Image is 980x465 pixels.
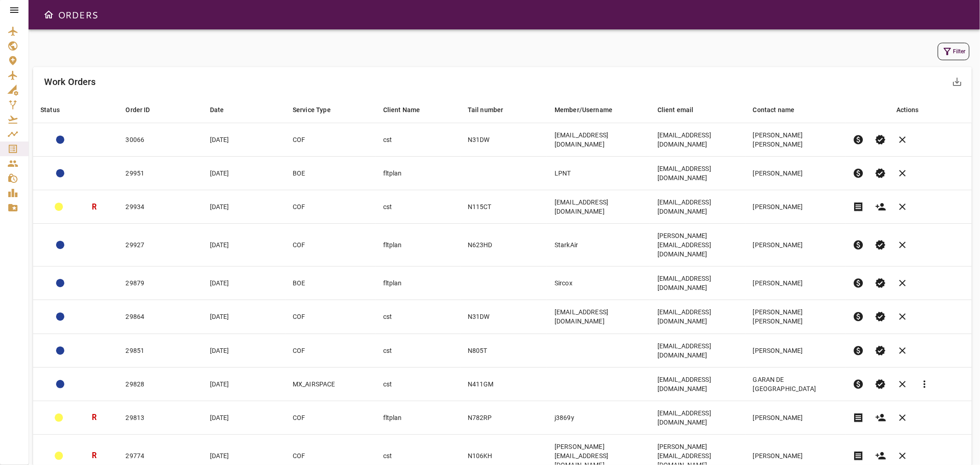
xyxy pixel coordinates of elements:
[848,373,870,395] button: Pre-Invoice order
[753,104,795,115] div: Contact name
[848,272,870,294] button: Pre-Invoice order
[650,267,746,300] td: [EMAIL_ADDRESS][DOMAIN_NAME]
[897,311,908,322] span: clear
[383,104,432,115] span: Client Name
[897,201,908,212] span: clear
[56,241,64,249] div: ACTION REQUIRED
[875,345,886,356] span: verified
[376,157,460,190] td: fltplan
[746,367,845,401] td: GARAN DE [GEOGRAPHIC_DATA]
[118,334,202,367] td: 29851
[203,123,285,157] td: [DATE]
[853,168,864,179] span: paid
[92,450,96,461] h3: R
[650,123,746,157] td: [EMAIL_ADDRESS][DOMAIN_NAME]
[848,407,870,429] button: Invoice order
[547,157,650,190] td: LPNT
[892,272,914,294] button: Cancel order
[650,224,746,267] td: [PERSON_NAME][EMAIL_ADDRESS][DOMAIN_NAME]
[853,345,864,356] span: paid
[848,129,870,151] button: Pre-Invoice order
[952,76,963,87] span: save_alt
[853,278,864,289] span: paid
[650,300,746,334] td: [EMAIL_ADDRESS][DOMAIN_NAME]
[118,401,202,434] td: 29813
[203,334,285,367] td: [DATE]
[125,104,162,115] span: Order ID
[58,7,98,22] h6: ORDERS
[460,334,547,367] td: N805T
[383,104,420,115] div: Client Name
[897,168,908,179] span: clear
[285,190,376,224] td: COF
[555,104,612,115] div: Member/Username
[650,190,746,224] td: [EMAIL_ADDRESS][DOMAIN_NAME]
[460,190,547,224] td: N115CT
[870,196,892,218] button: Create customer
[376,224,460,267] td: fltplan
[848,234,870,256] button: Pre-Invoice order
[376,123,460,157] td: cst
[547,267,650,300] td: Sircox
[210,104,224,115] div: Date
[892,196,914,218] button: Cancel order
[203,224,285,267] td: [DATE]
[118,300,202,334] td: 29864
[892,129,914,151] button: Cancel order
[547,123,650,157] td: [EMAIL_ADDRESS][DOMAIN_NAME]
[892,234,914,256] button: Cancel order
[118,190,202,224] td: 29934
[547,401,650,434] td: j3869y
[293,104,331,115] div: Service Type
[555,104,624,115] span: Member/Username
[56,346,64,355] div: ADMIN
[897,345,908,356] span: clear
[650,334,746,367] td: [EMAIL_ADDRESS][DOMAIN_NAME]
[56,312,64,321] div: ADMIN
[56,136,64,144] div: ACTION REQUIRED
[285,224,376,267] td: COF
[376,367,460,401] td: cst
[203,157,285,190] td: [DATE]
[118,157,202,190] td: 29951
[125,104,150,115] div: Order ID
[547,300,650,334] td: [EMAIL_ADDRESS][DOMAIN_NAME]
[848,340,870,362] button: Pre-Invoice order
[853,239,864,250] span: paid
[657,104,706,115] span: Client email
[44,74,96,89] h6: Work Orders
[746,267,845,300] td: [PERSON_NAME]
[40,104,72,115] span: Status
[468,104,504,115] div: Tail number
[875,311,886,322] span: verified
[650,401,746,434] td: [EMAIL_ADDRESS][DOMAIN_NAME]
[285,334,376,367] td: COF
[285,401,376,434] td: COF
[203,267,285,300] td: [DATE]
[210,104,236,115] span: Date
[870,407,892,429] button: Create customer
[40,104,60,115] div: Status
[848,162,870,184] button: Pre-Invoice order
[376,334,460,367] td: cst
[376,267,460,300] td: fltplan
[118,224,202,267] td: 29927
[892,340,914,362] button: Cancel order
[118,123,202,157] td: 30066
[897,134,908,145] span: clear
[753,104,807,115] span: Contact name
[376,300,460,334] td: cst
[293,104,343,115] span: Service Type
[460,300,547,334] td: N31DW
[853,311,864,322] span: paid
[897,239,908,250] span: clear
[875,134,886,145] span: verified
[460,224,547,267] td: N623HD
[285,300,376,334] td: COF
[547,224,650,267] td: StarkAir
[870,373,892,395] button: Set Permit Ready
[657,104,694,115] div: Client email
[203,401,285,434] td: [DATE]
[870,340,892,362] button: Set Permit Ready
[746,401,845,434] td: [PERSON_NAME]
